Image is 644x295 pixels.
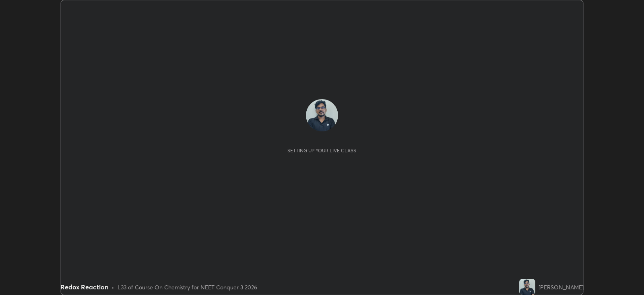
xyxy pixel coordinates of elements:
div: • [111,283,114,291]
div: Redox Reaction [60,282,108,292]
img: c438d33b5f8f45deb8631a47d5d110ef.jpg [306,99,338,131]
div: Setting up your live class [287,147,356,154]
div: L33 of Course On Chemistry for NEET Conquer 3 2026 [118,283,257,291]
div: [PERSON_NAME] [539,283,584,291]
img: c438d33b5f8f45deb8631a47d5d110ef.jpg [519,279,535,295]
